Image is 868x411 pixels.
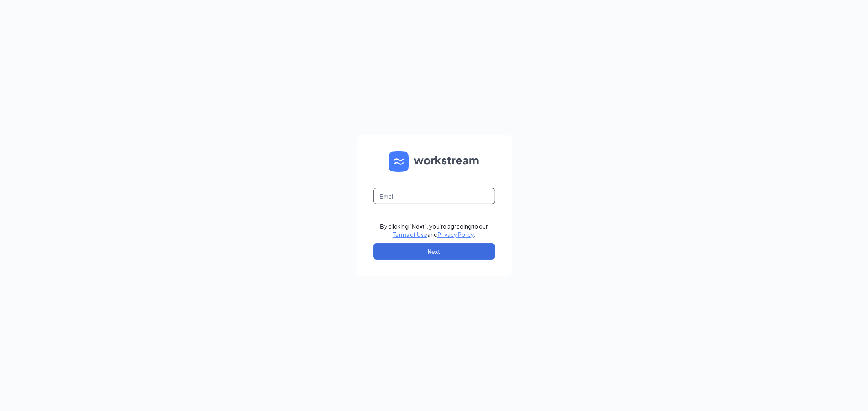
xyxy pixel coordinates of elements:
a: Terms of Use [393,231,427,238]
input: Email [373,188,495,204]
div: By clicking "Next", you're agreeing to our and . [380,222,488,238]
button: Next [373,243,495,260]
img: WS logo and Workstream text [389,151,480,172]
a: Privacy Policy [437,231,474,238]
